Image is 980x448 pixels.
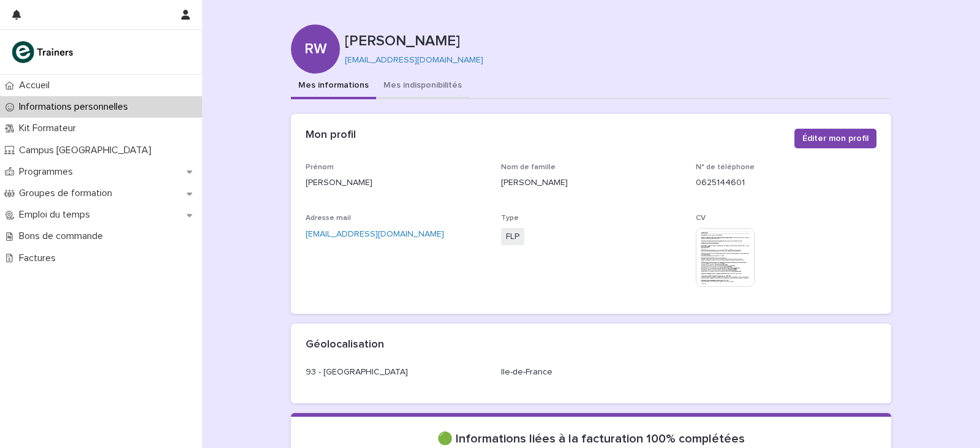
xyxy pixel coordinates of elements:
[501,366,682,379] p: Ile-de-France
[501,177,682,189] p: [PERSON_NAME]
[306,230,444,238] a: [EMAIL_ADDRESS][DOMAIN_NAME]
[345,32,886,50] p: [PERSON_NAME]
[345,56,483,64] a: [EMAIL_ADDRESS][DOMAIN_NAME]
[14,252,66,264] p: Factures
[306,215,351,222] span: Adresse mail
[291,74,376,99] button: Mes informations
[306,129,356,142] h2: Mon profil
[306,366,486,379] p: 93 - [GEOGRAPHIC_DATA]
[306,177,486,189] p: [PERSON_NAME]
[14,230,113,242] p: Bons de commande
[10,40,77,64] img: K0CqGN7SDeD6s4JG8KQk
[501,215,519,222] span: Type
[306,338,384,352] h2: Géolocalisation
[501,228,524,246] span: FLP
[306,164,334,171] span: Prénom
[696,215,706,222] span: CV
[14,101,138,113] p: Informations personnelles
[14,80,59,91] p: Accueil
[802,132,869,145] span: Éditer mon profil
[14,209,100,221] p: Emploi du temps
[696,177,876,189] p: 0625144601
[306,431,876,446] p: 🟢 Informations liées à la facturation 100% complétées
[14,188,122,199] p: Groupes de formation
[501,164,556,171] span: Nom de famille
[14,145,161,156] p: Campus [GEOGRAPHIC_DATA]
[14,123,86,134] p: Kit Formateur
[14,166,83,178] p: Programmes
[376,74,469,99] button: Mes indisponibilités
[696,164,755,171] span: N° de téléphone
[794,129,876,148] button: Éditer mon profil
